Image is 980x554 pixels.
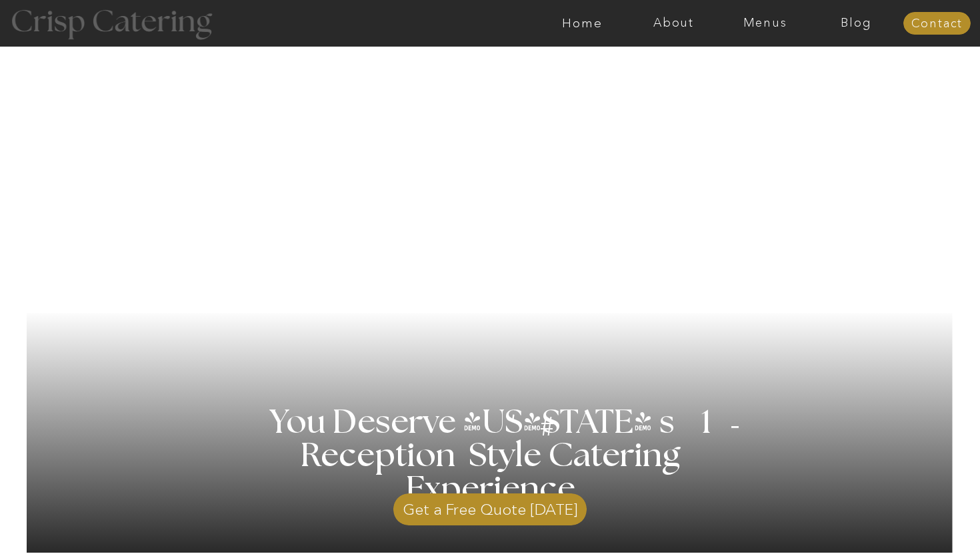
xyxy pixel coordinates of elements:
[811,17,902,30] a: Blog
[719,17,811,30] a: Menus
[511,414,587,452] h3: #
[628,17,719,30] a: About
[537,17,628,30] a: Home
[903,17,971,31] a: Contact
[223,406,758,506] h1: You Deserve [US_STATE] s 1 Reception Style Catering Experience
[487,407,541,440] h3: '
[705,391,743,467] h3: '
[393,487,587,525] a: Get a Free Quote [DATE]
